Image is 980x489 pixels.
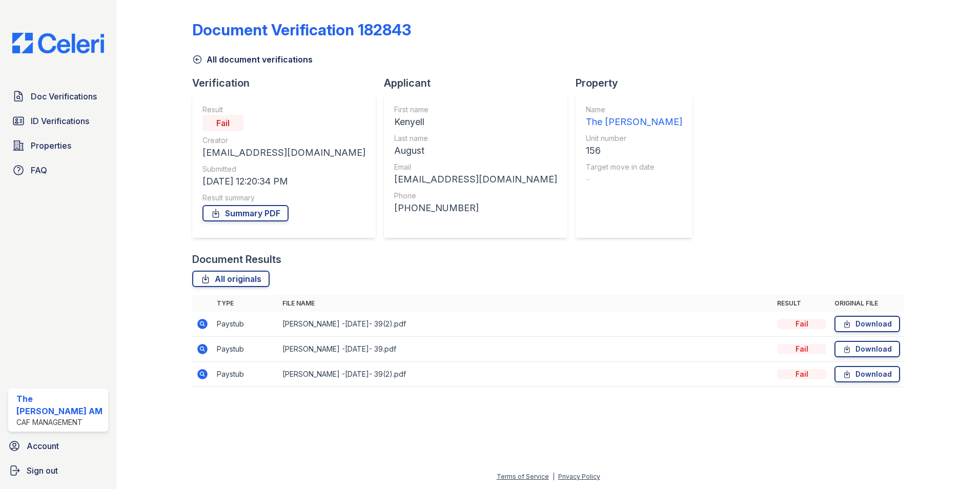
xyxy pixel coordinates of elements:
div: Fail [777,344,826,354]
div: Property [576,76,701,90]
div: Email [394,162,557,172]
div: Unit number [586,133,682,144]
div: CAF Management [16,417,104,427]
a: Download [834,366,900,382]
th: Type [213,295,278,312]
div: [DATE] 12:20:34 PM [202,174,365,189]
td: [PERSON_NAME] -[DATE]- 39(2).pdf [278,312,773,337]
a: Sign out [4,460,112,481]
div: Fail [777,319,826,329]
a: Properties [8,135,108,156]
div: Target move in date [586,162,682,172]
td: [PERSON_NAME] -[DATE]- 39.pdf [278,337,773,362]
div: [EMAIL_ADDRESS][DOMAIN_NAME] [394,172,557,187]
span: ID Verifications [31,115,89,127]
div: Document Results [192,252,281,267]
div: Creator [202,135,365,146]
span: Account [27,440,59,452]
a: All document verifications [192,53,313,66]
td: [PERSON_NAME] -[DATE]- 39(2).pdf [278,362,773,387]
a: All originals [192,271,270,287]
th: Result [773,295,830,312]
a: FAQ [8,160,108,180]
th: File name [278,295,773,312]
div: Document Verification 182843 [192,21,411,39]
td: Paystub [213,312,278,337]
a: Summary PDF [202,205,289,221]
span: FAQ [31,164,47,176]
a: Doc Verifications [8,86,108,107]
a: Name The [PERSON_NAME] [586,105,682,129]
div: The [PERSON_NAME] [586,115,682,129]
div: Fail [777,369,826,379]
div: | [553,473,555,480]
div: Last name [394,133,557,144]
div: Result summary [202,193,365,203]
span: Doc Verifications [31,90,97,103]
div: The [PERSON_NAME] AM [16,393,104,417]
div: - [586,172,682,187]
div: [EMAIL_ADDRESS][DOMAIN_NAME] [202,146,365,160]
div: [PHONE_NUMBER] [394,201,557,215]
div: Kenyell [394,115,557,129]
div: Submitted [202,164,365,174]
div: Phone [394,191,557,201]
div: Name [586,105,682,115]
div: Result [202,105,365,115]
a: ID Verifications [8,111,108,131]
div: August [394,144,557,158]
td: Paystub [213,362,278,387]
a: Account [4,436,112,456]
a: Download [834,316,900,332]
div: First name [394,105,557,115]
a: Privacy Policy [558,473,600,480]
div: 156 [586,144,682,158]
div: Fail [202,115,243,131]
a: Download [834,341,900,357]
span: Properties [31,139,71,152]
th: Original file [830,295,904,312]
div: Applicant [384,76,576,90]
span: Sign out [27,464,58,477]
td: Paystub [213,337,278,362]
a: Terms of Service [497,473,549,480]
div: Verification [192,76,384,90]
img: CE_Logo_Blue-a8612792a0a2168367f1c8372b55b34899dd931a85d93a1a3d3e32e68fde9ad4.png [4,33,112,53]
